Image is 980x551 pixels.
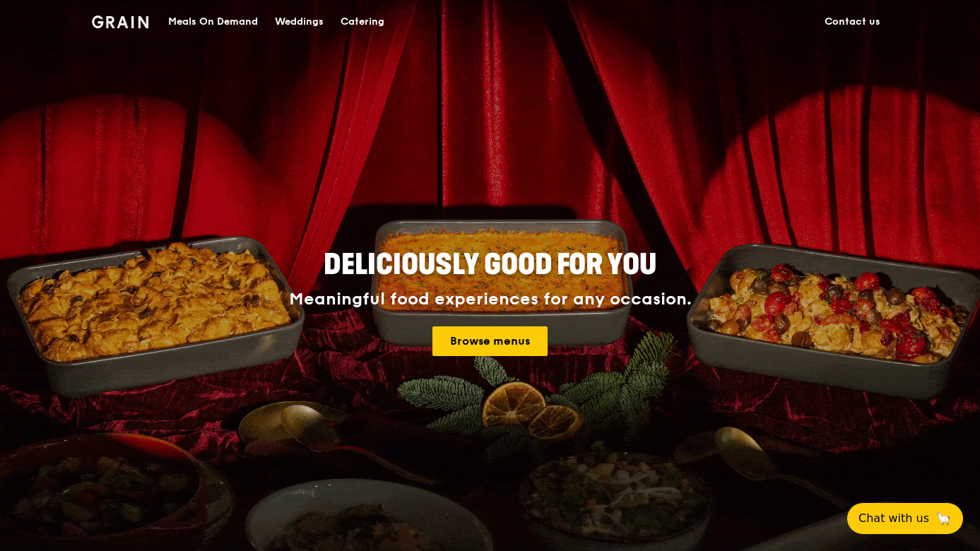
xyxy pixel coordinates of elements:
[266,1,332,43] a: Weddings
[935,510,952,527] span: 🦙
[168,1,258,43] div: Meals On Demand
[332,1,393,43] a: Catering
[847,503,963,534] button: Chat with us🦙
[858,510,929,527] span: Chat with us
[236,290,745,309] div: Meaningful food experiences for any occasion.
[275,1,324,43] div: Weddings
[816,1,889,43] a: Contact us
[432,326,548,356] a: Browse menus
[341,1,384,43] div: Catering
[92,16,149,28] img: Grain
[324,248,656,282] span: Deliciously good for you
